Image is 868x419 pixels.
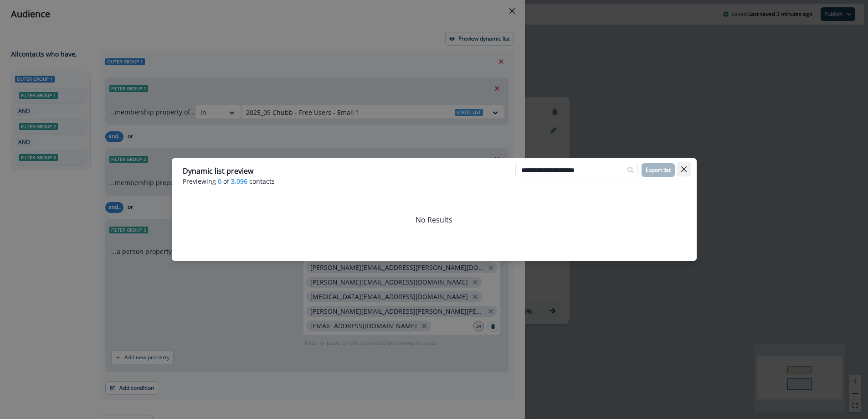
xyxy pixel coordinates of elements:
p: Export list [646,167,671,173]
span: 3,096 [231,176,247,186]
span: 0 [218,176,221,186]
button: Close [677,162,691,176]
button: Export list [642,163,675,177]
p: Previewing of contacts [183,176,686,186]
p: No Results [416,214,452,225]
p: Dynamic list preview [183,166,253,176]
